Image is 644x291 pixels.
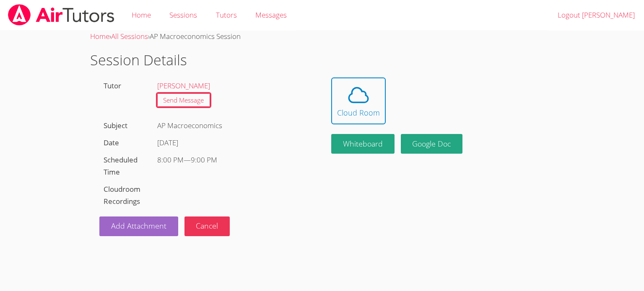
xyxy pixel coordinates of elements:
label: Scheduled Time [104,155,138,177]
a: [PERSON_NAME] [157,81,210,90]
div: › › [90,31,554,43]
img: airtutors_banner-c4298cdbf04f3fff15de1276eac7730deb9818008684d7c2e4769d2f7ddbe033.png [7,4,115,26]
div: — [157,154,309,166]
label: Subject [104,121,127,130]
div: Cloud Room [337,107,380,118]
button: Whiteboard [331,134,395,154]
span: AP Macroeconomics Session [150,31,241,41]
h1: Session Details [90,49,554,71]
span: 8:00 PM [157,155,184,165]
a: Home [90,31,109,41]
a: All Sessions [111,31,148,41]
div: AP Macroeconomics [153,117,313,134]
div: [DATE] [157,137,309,149]
a: Add Attachment [99,216,178,236]
button: Cloud Room [331,77,386,124]
label: Tutor [104,81,121,90]
button: Cancel [184,216,230,236]
span: Messages [255,10,287,20]
span: 9:00 PM [191,155,217,165]
label: Date [104,138,119,147]
label: Cloudroom Recordings [104,184,140,206]
a: Send Message [157,93,210,107]
a: Google Doc [401,134,463,154]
